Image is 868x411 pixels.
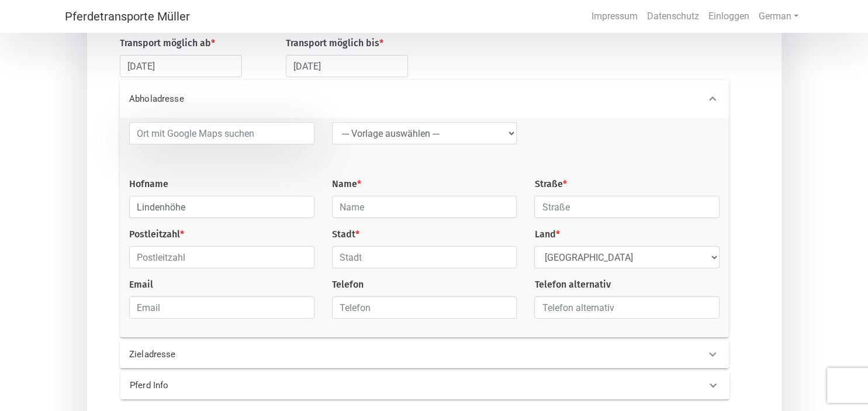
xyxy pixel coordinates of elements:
[332,227,359,241] label: Stadt
[332,196,517,218] input: Name
[332,246,517,268] input: Stadt
[129,246,314,268] input: Postleitzahl
[534,196,720,218] input: Straße
[534,177,566,191] label: Straße
[642,5,704,28] a: Datenschutz
[120,55,242,77] input: Datum auswählen
[129,348,396,361] p: Zieladresse
[754,5,803,28] a: German
[120,371,729,399] div: Pferd Info
[332,296,517,319] input: Telefon
[129,227,184,241] label: Postleitzahl
[129,196,314,218] input: Hofname
[286,55,408,77] input: Datum auswählen
[129,92,396,106] p: Abholadresse
[534,296,720,319] input: Telefon alternativ
[120,36,215,50] label: Transport möglich ab
[120,340,729,368] div: Zieladresse
[129,278,153,292] label: Email
[704,5,754,28] a: Einloggen
[130,379,397,392] p: Pferd Info
[65,5,190,28] a: Pferdetransporte Müller
[332,177,361,191] label: Name
[129,122,314,144] input: Ort mit Google Maps suchen
[120,80,729,118] div: Abholadresse
[332,278,364,292] label: Telefon
[286,36,383,50] label: Transport möglich bis
[129,296,314,319] input: Email
[587,5,642,28] a: Impressum
[129,177,168,191] label: Hofname
[120,118,729,337] div: Abholadresse
[534,227,559,241] label: Land
[534,278,610,292] label: Telefon alternativ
